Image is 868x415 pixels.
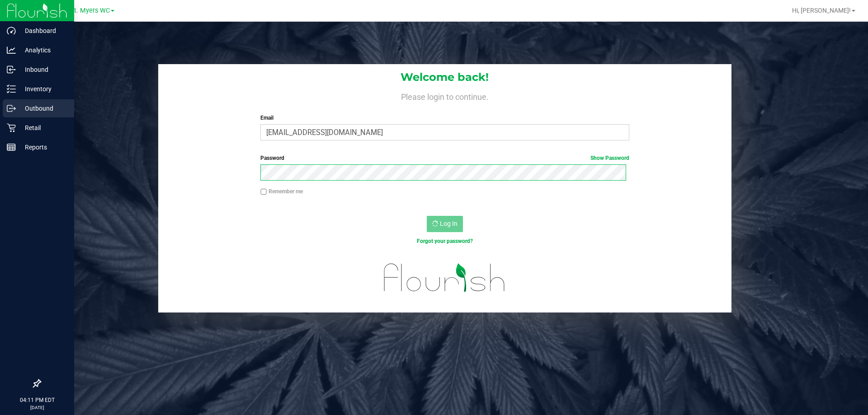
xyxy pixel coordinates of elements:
inline-svg: Inventory [7,84,16,93]
p: Inbound [16,64,70,75]
p: Dashboard [16,25,70,36]
h4: Please login to continue. [158,90,731,101]
span: Ft. Myers WC [71,7,110,14]
inline-svg: Analytics [7,46,16,55]
span: Log In [440,220,458,227]
p: Analytics [16,45,70,56]
p: Retail [16,122,70,133]
inline-svg: Dashboard [7,26,16,35]
inline-svg: Reports [7,143,16,152]
inline-svg: Inbound [7,65,16,74]
span: Password [260,155,284,161]
inline-svg: Retail [7,123,16,132]
input: Remember me [260,189,267,195]
a: Show Password [590,155,629,161]
inline-svg: Outbound [7,104,16,113]
h1: Welcome back! [158,71,731,83]
a: Forgot your password? [417,238,473,244]
p: 04:11 PM EDT [4,396,70,404]
p: Reports [16,142,70,153]
span: Hi, [PERSON_NAME]! [792,7,851,14]
p: Inventory [16,84,70,94]
label: Remember me [260,187,303,196]
label: Email [260,114,629,122]
button: Log In [427,216,463,232]
img: flourish_logo.svg [373,255,516,301]
p: Outbound [16,103,70,114]
p: [DATE] [4,404,70,411]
